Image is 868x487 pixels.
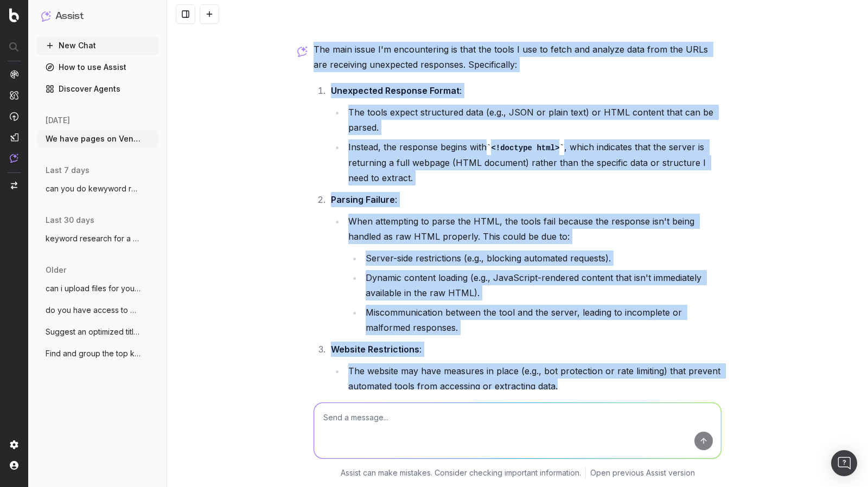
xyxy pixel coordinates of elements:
[37,280,158,297] button: can i upload files for you to analyze
[46,233,141,244] span: keyword research for a page about a mass
[362,305,722,335] li: Miscommunication between the tool and the server, leading to incomplete or malformed responses.
[37,230,158,247] button: keyword research for a page about a mass
[46,326,141,337] span: Suggest an optimized title and descripti
[37,80,158,98] a: Discover Agents
[331,85,459,96] strong: Unexpected Response Format
[345,139,722,185] li: Instead, the response begins with , which indicates that the server is returning a full webpage (...
[487,144,564,152] code: <!doctype html>
[46,183,141,194] span: can you do kewyword research for this pa
[46,165,90,176] span: last 7 days
[46,305,141,316] span: do you have access to my SEM Rush data
[46,215,94,226] span: last 30 days
[10,440,18,449] img: Setting
[10,112,18,121] img: Activation
[37,345,158,362] button: Find and group the top keywords for acco
[11,182,17,189] img: Switch project
[10,91,18,100] img: Intelligence
[55,9,84,24] h1: Assist
[362,251,722,266] li: Server-side restrictions (e.g., blocking automated requests).
[297,46,308,57] img: Botify assist logo
[37,302,158,319] button: do you have access to my SEM Rush data
[345,214,722,335] li: When attempting to parse the HTML, the tools fail because the response isn't being handled as raw...
[331,194,395,205] strong: Parsing Failure
[46,115,70,126] span: [DATE]
[37,59,158,76] a: How to use Assist
[590,467,695,478] a: Open previous Assist version
[10,133,18,142] img: Studio
[331,344,419,355] strong: Website Restrictions
[46,283,141,294] span: can i upload files for you to analyze
[41,9,154,24] button: Assist
[37,130,158,148] button: We have pages on Venmo and CashApp refer
[10,461,18,470] img: My account
[10,153,18,163] img: Assist
[37,180,158,197] button: can you do kewyword research for this pa
[341,467,581,478] p: Assist can make mistakes. Consider checking important information.
[41,11,51,21] img: Assist
[37,37,158,54] button: New Chat
[37,323,158,341] button: Suggest an optimized title and descripti
[10,70,18,79] img: Analytics
[345,363,722,394] li: The website may have measures in place (e.g., bot protection or rate limiting) that prevent autom...
[46,133,141,144] span: We have pages on Venmo and CashApp refer
[9,8,19,22] img: Botify logo
[328,192,722,335] li: :
[328,83,722,185] li: :
[328,342,722,394] li: :
[831,450,857,476] div: Open Intercom Messenger
[345,105,722,135] li: The tools expect structured data (e.g., JSON or plain text) or HTML content that can be parsed.
[46,265,66,275] span: older
[362,270,722,300] li: Dynamic content loading (e.g., JavaScript-rendered content that isn't immediately available in th...
[314,42,722,72] p: The main issue I'm encountering is that the tools I use to fetch and analyze data from the URLs a...
[46,348,141,359] span: Find and group the top keywords for acco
